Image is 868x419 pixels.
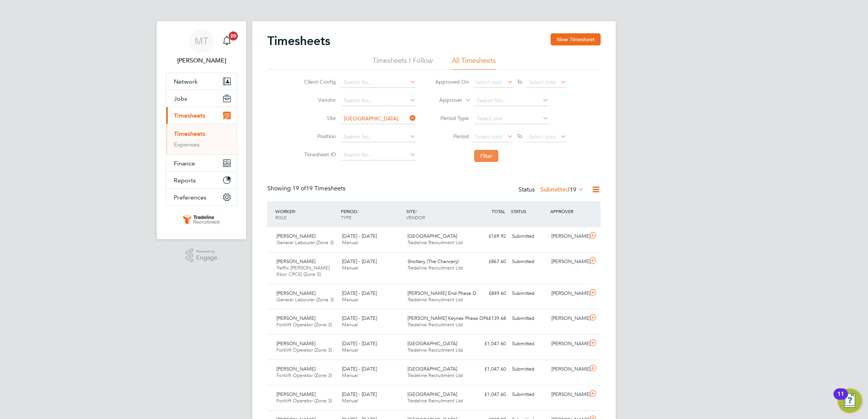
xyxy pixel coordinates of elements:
div: £1,047.60 [470,363,509,375]
label: Submitted [540,186,584,193]
span: / [295,208,296,214]
button: New Timesheet [551,33,601,45]
label: Timesheet ID [302,151,336,158]
span: [DATE] - [DATE] [342,233,377,239]
span: Tradeline Recruitment Ltd [407,397,463,404]
div: Submitted [509,388,548,401]
button: Network [166,73,237,90]
span: Tradeline Recruitment Ltd [407,372,463,379]
span: Manual [342,296,358,303]
a: MT[PERSON_NAME] [166,29,237,65]
div: Submitted [509,312,548,325]
div: PERIOD [339,204,404,224]
span: Manual [342,239,358,246]
span: [PERSON_NAME] [276,258,315,265]
span: Network [174,78,198,85]
span: MT [195,36,208,46]
span: Manual [342,372,358,379]
div: [PERSON_NAME] [548,363,588,375]
div: Status [518,185,585,195]
span: [DATE] - [DATE] [342,366,377,372]
span: / [357,208,359,214]
div: [PERSON_NAME] [548,388,588,401]
span: 19 Timesheets [292,185,345,192]
button: Filter [474,150,498,162]
span: [DATE] - [DATE] [342,258,377,265]
div: APPROVER [548,204,588,218]
div: STATUS [509,204,548,218]
div: Submitted [509,363,548,375]
div: Submitted [509,230,548,243]
span: Tradeline Recruitment Ltd [407,347,463,353]
span: [PERSON_NAME] [276,340,315,347]
div: £1,047.60 [470,338,509,350]
span: Select date [475,133,503,140]
button: Preferences [166,189,237,206]
span: VENDOR [406,214,425,220]
span: Forklift Operator (Zone 3) [276,347,332,353]
h2: Timesheets [267,33,330,48]
div: SITE [404,204,470,224]
span: Powered by [196,248,217,255]
span: [PERSON_NAME] Keynes Phase DP6 [407,315,489,321]
span: Forklift Operator (Zone 3) [276,321,332,328]
span: Jobs [174,95,187,102]
input: Search for... [474,95,549,106]
label: Period [435,133,469,140]
label: Vendor [302,97,336,103]
div: Submitted [509,255,548,268]
button: Open Resource Center, 11 new notifications [838,389,862,413]
span: [PERSON_NAME] [276,366,315,372]
div: £1,047.60 [470,388,509,401]
div: [PERSON_NAME] [548,230,588,243]
span: Preferences [174,194,206,201]
a: 20 [219,29,234,53]
span: Manual [342,347,358,353]
label: Site [302,115,336,121]
span: 19 of [292,185,306,192]
img: tradelinerecruitment-logo-retina.png [182,213,221,226]
span: [GEOGRAPHIC_DATA] [407,391,457,397]
button: Reports [166,172,237,188]
label: Approver [428,97,462,104]
div: [PERSON_NAME] [548,338,588,350]
span: Forklift Operator (Zone 3) [276,372,332,379]
nav: Main navigation [157,21,246,239]
span: To [515,77,525,87]
div: 11 [837,394,844,404]
div: Submitted [509,287,548,300]
span: 19 [570,186,576,193]
input: Select one [474,114,549,124]
span: Select date [529,79,556,86]
span: Engage [196,255,217,261]
a: Expenses [174,141,200,148]
span: General Labourer (Zone 3) [276,296,334,303]
span: [PERSON_NAME] [276,233,315,239]
span: ROLE [275,214,287,220]
input: Search for... [341,114,416,124]
span: [PERSON_NAME] End Phase D [407,290,476,296]
span: Tradeline Recruitment Ltd [407,239,463,246]
span: Marina Takkou [166,56,237,65]
div: £169.92 [470,230,509,243]
span: Manual [342,265,358,271]
span: / [415,208,417,214]
div: [PERSON_NAME] [548,287,588,300]
span: Tradeline Recruitment Ltd [407,321,463,328]
span: [DATE] - [DATE] [342,290,377,296]
span: Select date [475,79,503,86]
span: [DATE] - [DATE] [342,315,377,321]
button: Timesheets [166,107,237,124]
span: General Labourer (Zone 3) [276,239,334,246]
div: Showing [267,185,347,193]
label: Position [302,133,336,140]
div: [PERSON_NAME] [548,255,588,268]
span: Manual [342,397,358,404]
label: Period Type [435,115,469,121]
span: [PERSON_NAME] [276,391,315,397]
label: Client Config [302,78,336,85]
span: Shottery (The Chancery) [407,258,459,265]
span: Tradeline Recruitment Ltd [407,296,463,303]
div: Submitted [509,338,548,350]
span: [GEOGRAPHIC_DATA] [407,340,457,347]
